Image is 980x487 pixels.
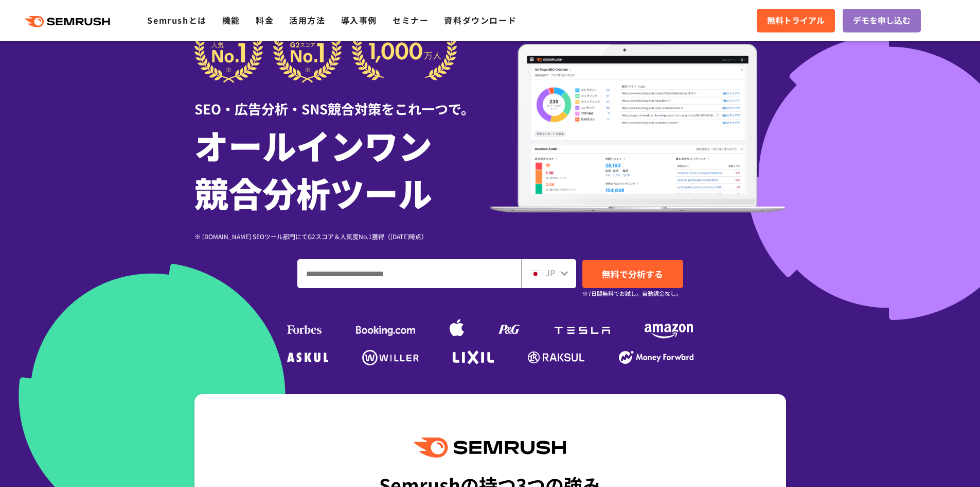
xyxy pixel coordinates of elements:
a: 資料ダウンロード [444,14,516,26]
a: Semrushとは [147,14,206,26]
a: デモを申し込む [843,9,921,32]
div: ※ [DOMAIN_NAME] SEOツール部門にてG2スコア＆人気度No.1獲得（[DATE]時点） [194,231,490,241]
small: ※7日間無料でお試し。自動課金なし。 [582,289,682,298]
a: 無料トライアル [757,9,835,32]
input: ドメイン、キーワードまたはURLを入力してください [298,260,521,288]
h1: オールインワン 競合分析ツール [194,121,490,216]
img: Semrush [414,438,565,458]
a: セミナー [393,14,429,26]
span: デモを申し込む [853,14,911,27]
span: JP [545,266,555,279]
a: 導入事例 [341,14,377,26]
span: 無料トライアル [767,14,825,27]
a: 機能 [222,14,240,26]
a: 料金 [256,14,274,26]
a: 活用方法 [289,14,325,26]
span: 無料で分析する [602,267,663,280]
div: SEO・広告分析・SNS競合対策をこれ一つで。 [194,83,490,119]
a: 無料で分析する [582,260,683,288]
